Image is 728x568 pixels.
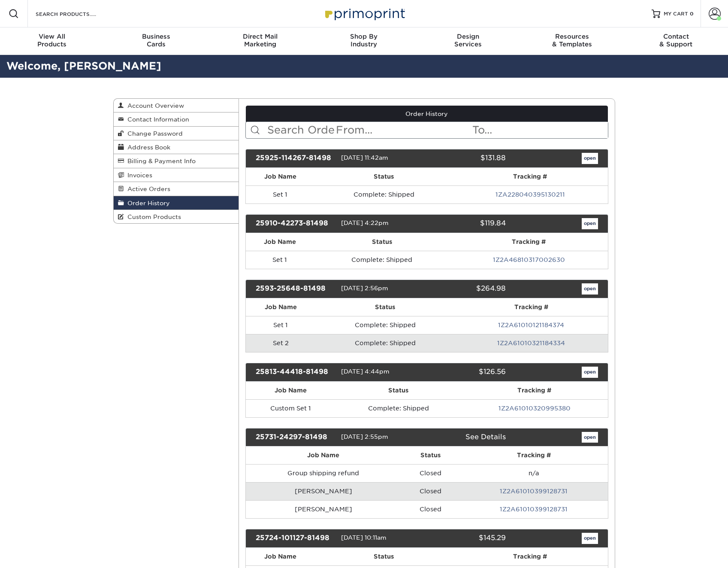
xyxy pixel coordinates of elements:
[582,218,598,229] a: open
[124,185,170,192] span: Active Orders
[114,127,239,140] a: Change Password
[249,432,341,443] div: 25731-24297-81498
[124,130,183,137] span: Change Password
[341,219,389,226] span: [DATE] 4:22pm
[266,122,335,138] input: Search Orders...
[314,251,450,269] td: Complete: Shipped
[312,33,416,40] span: Shop By
[124,213,181,220] span: Custom Products
[249,367,341,378] div: 25813-44418-81498
[246,233,314,251] th: Job Name
[420,367,512,378] div: $126.56
[420,283,512,295] div: $264.98
[450,233,608,251] th: Tracking #
[465,433,506,441] a: See Details
[114,168,239,182] a: Invoices
[104,33,208,40] span: Business
[124,116,189,123] span: Contact Information
[246,548,315,565] th: Job Name
[493,256,565,263] a: 1Z2A46810317002630
[582,432,598,443] a: open
[312,33,416,48] div: Industry
[246,298,315,316] th: Job Name
[498,322,564,328] a: 1Z2A61010121184374
[114,210,239,223] a: Custom Products
[249,153,341,164] div: 25925-114267-81498
[453,548,607,565] th: Tracking #
[497,340,565,346] a: 1Z2A61010321184334
[495,191,565,198] a: 1ZA228040395130211
[582,283,598,295] a: open
[246,399,335,417] td: Custom Set 1
[461,382,607,399] th: Tracking #
[460,447,607,464] th: Tracking #
[246,106,608,122] a: Order History
[246,251,314,269] td: Set 1
[455,298,608,316] th: Tracking #
[624,33,728,48] div: & Support
[124,144,170,151] span: Address Book
[104,27,208,55] a: BusinessCards
[315,298,455,316] th: Status
[690,11,694,17] span: 0
[420,533,512,544] div: $145.29
[401,482,460,500] td: Closed
[104,33,208,48] div: Cards
[315,548,453,565] th: Status
[341,154,388,161] span: [DATE] 11:42am
[246,168,315,185] th: Job Name
[341,433,388,440] span: [DATE] 2:55pm
[420,218,512,229] div: $119.84
[335,122,471,138] input: From...
[335,382,462,399] th: Status
[582,367,598,378] a: open
[341,368,390,375] span: [DATE] 4:44pm
[35,9,118,19] input: SEARCH PRODUCTS.....
[416,33,520,40] span: Design
[341,285,388,292] span: [DATE] 2:56pm
[246,482,401,500] td: [PERSON_NAME]
[249,283,341,295] div: 2593-25648-81498
[416,33,520,48] div: Services
[124,172,152,179] span: Invoices
[471,122,608,138] input: To...
[520,33,624,48] div: & Templates
[401,500,460,518] td: Closed
[124,102,184,109] span: Account Overview
[114,112,239,126] a: Contact Information
[582,533,598,544] a: open
[246,500,401,518] td: [PERSON_NAME]
[312,27,416,55] a: Shop ByIndustry
[208,33,312,48] div: Marketing
[341,535,387,541] span: [DATE] 10:11am
[420,153,512,164] div: $131.88
[246,447,401,464] th: Job Name
[114,154,239,168] a: Billing & Payment Info
[246,464,401,482] td: Group shipping refund
[460,464,607,482] td: n/a
[416,27,520,55] a: DesignServices
[520,27,624,55] a: Resources& Templates
[246,185,315,204] td: Set 1
[500,488,568,495] a: 1Z2A61010399128731
[246,334,315,352] td: Set 2
[624,27,728,55] a: Contact& Support
[124,200,170,207] span: Order History
[114,182,239,196] a: Active Orders
[453,168,607,185] th: Tracking #
[249,533,341,544] div: 25724-101127-81498
[315,334,455,352] td: Complete: Shipped
[335,399,462,417] td: Complete: Shipped
[314,233,450,251] th: Status
[315,316,455,334] td: Complete: Shipped
[321,4,407,23] img: Primoprint
[114,99,239,112] a: Account Overview
[208,27,312,55] a: Direct MailMarketing
[124,158,196,164] span: Billing & Payment Info
[401,464,460,482] td: Closed
[246,316,315,334] td: Set 1
[315,185,453,204] td: Complete: Shipped
[624,33,728,40] span: Contact
[114,140,239,154] a: Address Book
[249,218,341,229] div: 25910-42273-81498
